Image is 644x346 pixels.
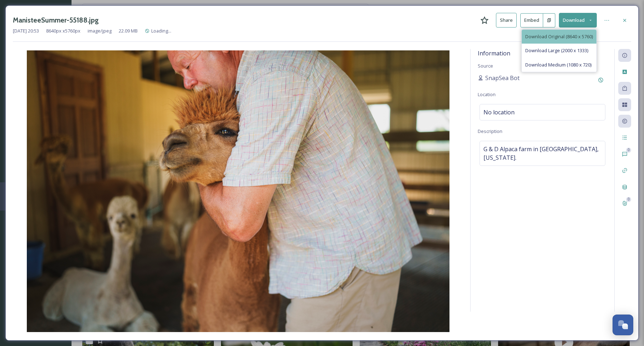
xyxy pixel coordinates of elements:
[478,63,493,69] span: Source
[496,13,517,28] button: Share
[626,197,631,202] div: 0
[559,13,597,28] button: Download
[483,108,515,117] span: No location
[525,47,588,54] span: Download Large (2000 x 1333)
[478,128,502,134] span: Description
[13,15,99,25] h3: ManisteeSummer-55188.jpg
[13,28,39,34] span: [DATE] 20:53
[485,74,520,82] span: SnapSea Bot
[478,91,496,98] span: Location
[13,50,463,332] img: id%3AYnTrromvKqIAAAAAAAAZvw.jpg
[151,28,171,34] span: Loading...
[478,49,510,57] span: Information
[88,28,112,34] span: image/jpeg
[520,13,543,28] button: Embed
[525,61,591,68] span: Download Medium (1080 x 720)
[483,145,601,162] span: G & D Alpaca farm in [GEOGRAPHIC_DATA], [US_STATE].
[626,148,631,153] div: 0
[119,28,138,34] span: 22.09 MB
[525,33,593,40] span: Download Original (8640 x 5760)
[46,28,80,34] span: 8640 px x 5760 px
[613,315,633,335] button: Open Chat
